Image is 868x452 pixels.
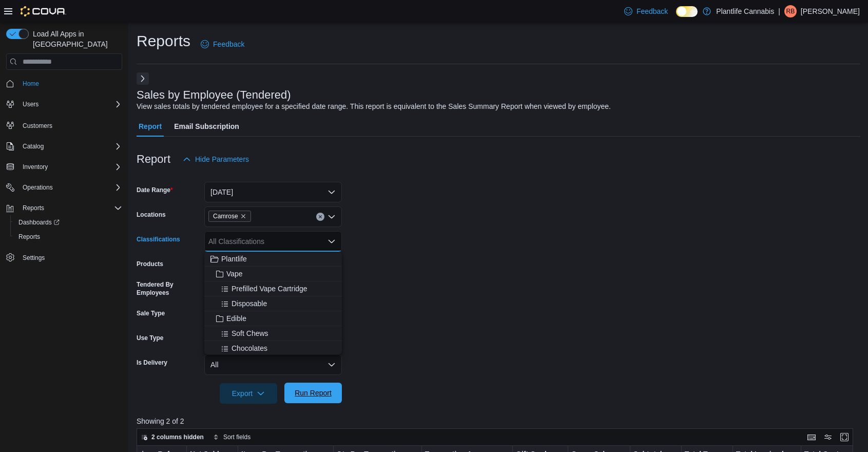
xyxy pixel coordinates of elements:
span: Operations [23,183,53,192]
button: Prefilled Vape Cartridge [204,281,342,296]
span: Sort fields [223,433,250,441]
span: Settings [18,251,122,264]
button: Keyboard shortcuts [805,431,818,443]
button: All [204,354,342,375]
span: Dashboards [14,216,122,229]
span: Feedback [636,6,668,16]
span: Dashboards [18,218,60,227]
label: Use Type [137,334,163,342]
button: Edible [204,311,342,326]
span: Settings [23,254,45,262]
button: Enter fullscreen [838,431,851,443]
button: Chocolates [204,341,342,356]
h3: Report [137,153,170,165]
button: Users [18,98,43,110]
button: Plantlife [204,252,342,267]
span: RB [786,5,795,17]
span: Catalog [18,140,122,153]
span: Reports [18,202,122,214]
span: Camrose [213,211,238,221]
span: Reports [18,233,40,241]
span: Prefilled Vape Cartridge [232,284,307,294]
nav: Complex example [6,72,122,292]
img: Cova [21,6,66,16]
button: Reports [2,201,126,215]
span: Reports [14,231,122,243]
label: Classifications [137,235,180,243]
label: Sale Type [137,309,165,317]
span: Soft Chews [232,328,268,338]
span: Run Report [295,388,332,398]
span: Customers [18,119,122,131]
button: Users [2,97,126,111]
button: Run Report [284,383,342,403]
button: Sort fields [209,431,255,443]
span: Disposable [232,298,267,309]
label: Locations [137,211,166,219]
a: Settings [18,252,49,264]
button: Remove Camrose from selection in this group [240,213,246,219]
p: [PERSON_NAME] [801,5,860,17]
button: Next [137,72,149,85]
button: Inventory [18,161,52,173]
a: Customers [18,120,56,132]
h3: Sales by Employee (Tendered) [137,89,291,101]
span: Edible [226,313,246,324]
span: Home [18,77,122,90]
a: Reports [14,231,44,243]
span: Camrose [208,211,251,222]
button: Disposable [204,296,342,311]
button: Catalog [2,139,126,154]
span: Reports [23,204,44,212]
span: Inventory [23,163,48,171]
a: Dashboards [10,215,126,230]
button: Home [2,76,126,91]
button: Soft Chews [204,326,342,341]
span: Export [226,383,271,404]
button: [DATE] [204,182,342,202]
button: Export [220,383,277,404]
span: Customers [23,122,52,130]
label: Is Delivery [137,359,167,367]
button: Close list of options [327,237,336,246]
button: Customers [2,118,126,133]
div: Rae Bater [784,5,797,17]
span: Home [23,80,39,88]
span: 2 columns hidden [151,433,204,441]
span: Email Subscription [174,116,239,137]
p: | [778,5,780,17]
span: Hide Parameters [195,154,249,164]
span: Operations [18,181,122,194]
span: Users [18,98,122,110]
a: Feedback [197,34,248,54]
a: Home [18,78,43,90]
button: Hide Parameters [179,149,253,169]
span: Chocolates [232,343,267,353]
input: Dark Mode [676,6,698,17]
button: Operations [18,181,57,194]
span: Inventory [18,161,122,173]
button: Reports [18,202,48,214]
span: Load All Apps in [GEOGRAPHIC_DATA] [29,29,122,49]
p: Showing 2 of 2 [137,416,860,426]
button: Inventory [2,160,126,174]
p: Plantlife Cannabis [716,5,774,17]
button: Catalog [18,140,48,153]
a: Dashboards [14,216,64,229]
div: View sales totals by tendered employee for a specified date range. This report is equivalent to t... [137,101,611,112]
a: Feedback [620,1,672,22]
label: Products [137,260,163,268]
label: Tendered By Employees [137,280,200,297]
span: Vape [226,269,243,279]
span: Users [23,100,38,108]
span: Plantlife [221,254,247,264]
button: Clear input [316,213,324,221]
button: 2 columns hidden [137,431,208,443]
span: Catalog [23,142,44,150]
button: Operations [2,180,126,195]
span: Report [139,116,162,137]
button: Settings [2,250,126,265]
label: Date Range [137,186,173,194]
h1: Reports [137,31,190,51]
